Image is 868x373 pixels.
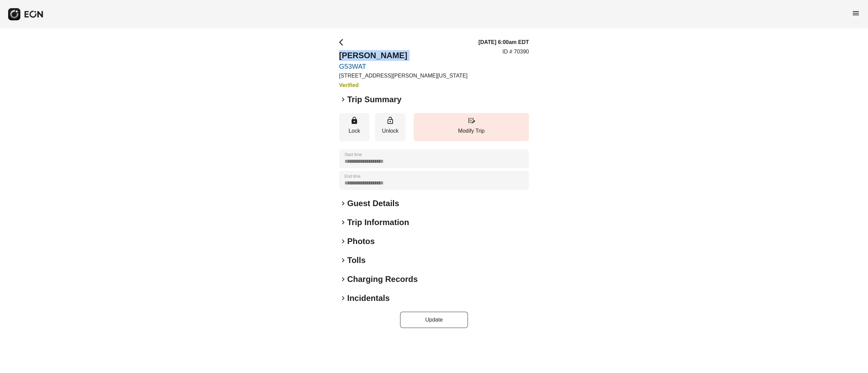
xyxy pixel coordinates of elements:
[339,218,347,226] span: keyboard_arrow_right
[378,127,402,135] p: Unlock
[400,312,468,328] button: Update
[347,274,418,285] h2: Charging Records
[339,113,370,141] button: Lock
[467,116,475,125] span: edit_road
[339,62,468,70] a: G53WAT
[339,95,347,104] span: keyboard_arrow_right
[347,255,366,266] h2: Tolls
[350,116,358,125] span: lock
[852,9,860,17] span: menu
[339,275,347,283] span: keyboard_arrow_right
[339,237,347,245] span: keyboard_arrow_right
[339,199,347,207] span: keyboard_arrow_right
[375,113,406,141] button: Unlock
[347,293,390,304] h2: Incidentals
[386,116,394,125] span: lock_open
[417,127,526,135] p: Modify Trip
[339,38,347,46] span: arrow_back_ios
[347,94,401,105] h2: Trip Summary
[478,38,529,46] h3: [DATE] 6:00am EDT
[347,217,409,228] h2: Trip Information
[339,72,468,80] p: [STREET_ADDRESS][PERSON_NAME][US_STATE]
[339,50,468,61] h2: [PERSON_NAME]
[339,81,468,89] h3: Verified
[342,127,366,135] p: Lock
[347,198,399,209] h2: Guest Details
[502,48,529,56] p: ID # 70390
[339,256,347,264] span: keyboard_arrow_right
[414,113,529,141] button: Modify Trip
[347,236,375,247] h2: Photos
[339,294,347,302] span: keyboard_arrow_right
